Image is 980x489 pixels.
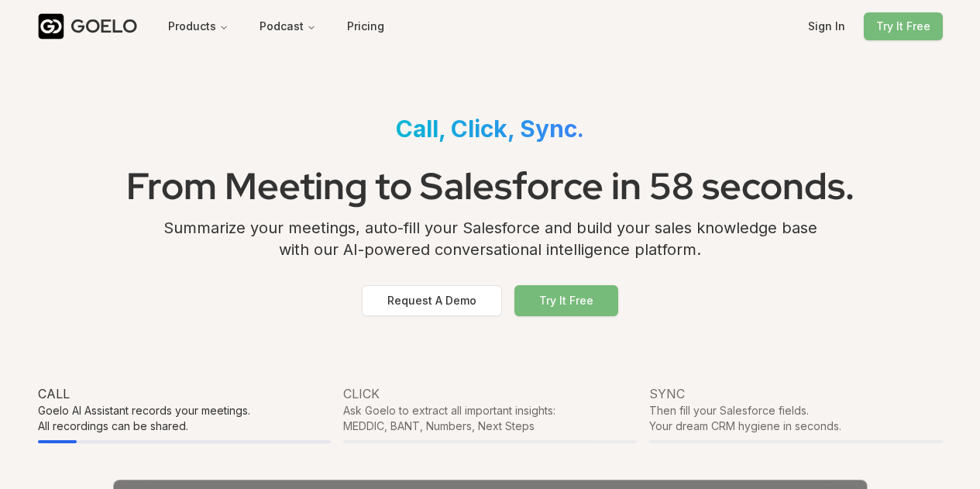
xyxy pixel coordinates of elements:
[38,155,943,217] h1: From Meeting to Salesforce in 58 seconds.
[38,418,332,434] div: All recordings can be shared.
[38,13,150,40] a: GOELO
[247,12,328,40] button: Podcast
[396,115,584,143] span: Call, Click, Sync.
[38,13,64,40] img: Goelo Logo
[864,12,943,40] button: Try It Free
[343,384,637,403] div: Click
[70,14,137,39] div: GOELO
[343,418,637,434] div: MEDDIC, BANT, Numbers, Next Steps
[38,384,332,403] div: Call
[649,403,943,418] div: Then fill your Salesforce fields.
[343,403,637,418] div: Ask Goelo to extract all important insights:
[38,403,332,418] div: Goelo AI Assistant records your meetings.
[335,12,397,40] button: Pricing
[796,12,858,40] button: Sign In
[362,285,502,316] button: Request A Demo
[514,285,618,316] button: Try It Free
[649,418,943,434] div: Your dream CRM hygiene in seconds.
[156,12,328,40] nav: Main
[156,12,241,40] button: Products
[649,384,943,403] div: Sync
[38,217,943,273] div: Summarize your meetings, auto-fill your Salesforce and build your sales knowledge base with our A...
